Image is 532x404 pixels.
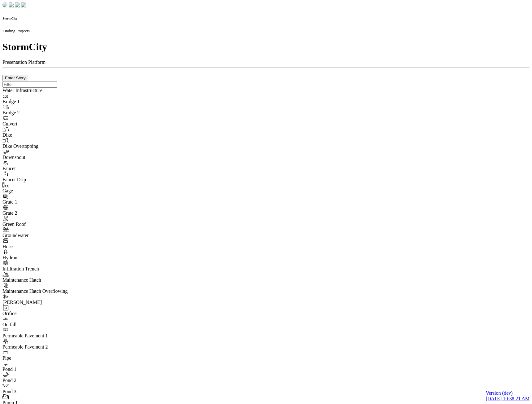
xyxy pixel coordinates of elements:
[2,166,87,171] div: Faucet
[2,29,33,33] small: Finding Projects...
[2,389,87,394] div: Pond 3
[15,2,20,7] img: chi-fish-up.png
[2,367,87,372] div: Pond 1
[21,2,26,7] img: chi-fish-blink.png
[2,143,87,149] div: Dike Overtopping
[2,121,87,127] div: Culvert
[2,222,87,227] div: Green Roof
[2,344,87,350] div: Permeable Pavement 2
[2,81,57,88] input: Filter
[2,233,87,238] div: Groundwater
[2,177,87,182] div: Faucet Drip
[2,266,87,272] div: Infiltration Trench
[2,132,87,138] div: Dike
[2,244,87,249] div: Hose
[2,75,28,81] button: Enter Story
[2,188,87,194] div: Gage
[2,378,87,383] div: Pond 2
[2,88,87,93] div: Water Infrastructure
[2,99,87,104] div: Bridge 1
[2,311,87,316] div: Orifice
[2,277,87,283] div: Maintenance Hatch
[2,333,87,339] div: Permeable Pavement 1
[9,2,14,7] img: chi-fish-down.png
[2,2,7,7] img: chi-fish-down.png
[2,110,87,116] div: Bridge 2
[2,355,87,361] div: Pipe
[2,255,87,261] div: Hydrant
[2,288,87,294] div: Maintenance Hatch Overflowing
[2,199,87,205] div: Grate 1
[2,300,87,305] div: [PERSON_NAME]
[2,59,46,65] span: Presentation Platform
[2,155,87,160] div: Downspout
[486,390,530,402] a: Version (dev) [DATE] 10:38:21 AM
[2,41,530,53] h1: StormCity
[486,396,530,401] span: [DATE] 10:38:21 AM
[2,16,530,20] h6: StormCity
[2,210,87,216] div: Grate 2
[2,322,87,327] div: Outfall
